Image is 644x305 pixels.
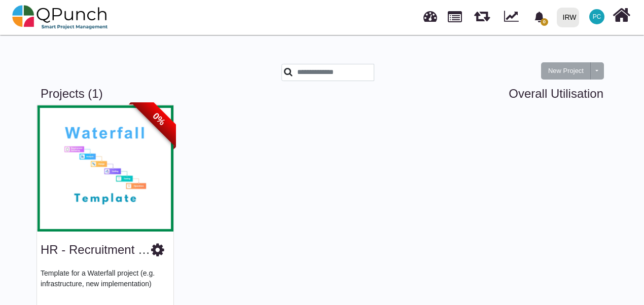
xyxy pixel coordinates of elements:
span: Parveen Chaudhry [589,9,604,24]
button: New Project [541,62,591,80]
div: Notification [530,8,548,26]
p: Template for a Waterfall project (e.g. infrastructure, new implementation) [41,268,170,298]
span: Dashboard [423,6,437,21]
span: 0% [131,91,187,147]
img: qpunch-sp.fa6292f.png [12,2,108,32]
a: bell fill0 [528,1,553,32]
svg: bell fill [534,12,545,22]
div: IRW [563,9,577,26]
a: Overall Utilisation [509,87,603,101]
span: 0 [541,18,548,26]
a: IRW [552,1,583,34]
div: Dynamic Report [499,1,528,34]
span: PC [593,14,601,20]
span: Releases [474,5,490,22]
a: HR - Recruitment I&O [41,243,159,256]
h3: HR - Recruitment I&O [41,243,151,257]
i: Home [613,6,630,25]
span: Projects [448,7,462,22]
h3: Projects (1) [41,87,603,101]
a: PC [583,1,611,33]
